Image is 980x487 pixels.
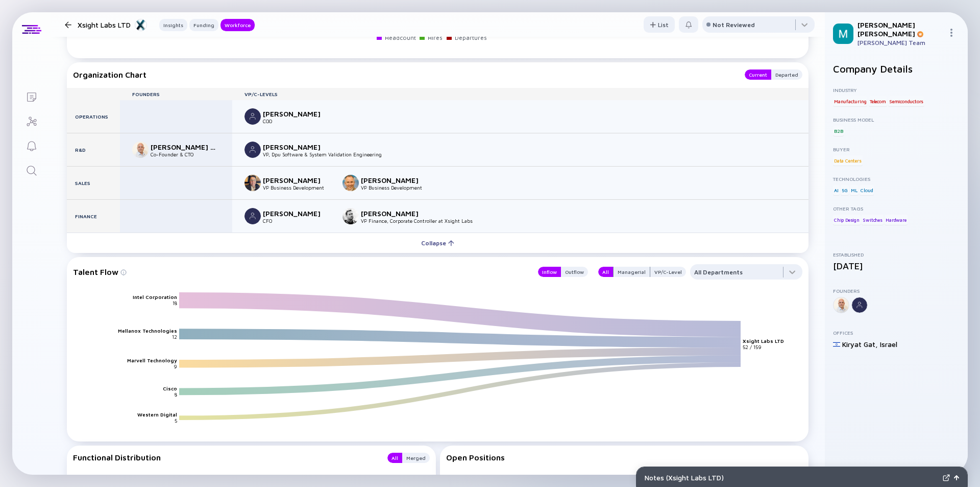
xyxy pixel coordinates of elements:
[538,267,561,277] div: Inflow
[12,133,51,157] a: Reminders
[173,300,177,306] text: 18
[850,185,859,195] div: ML
[342,175,359,191] img: Eric Vallone picture
[833,155,863,166] div: Data Centers
[67,233,808,253] button: Collapse
[361,176,428,184] div: [PERSON_NAME]
[713,21,755,29] div: Not Reviewed
[244,108,261,125] img: Hamutal Raab picture
[263,118,330,124] div: COO
[174,364,177,370] text: 9
[833,176,960,182] div: Technologies
[614,267,650,277] div: Managerial
[132,142,149,158] img: Gal Malach (גל מלח) picture
[833,288,960,294] div: Founders
[644,16,675,33] button: List
[120,91,232,97] div: Founders
[833,205,960,212] div: Other Tags
[954,475,959,480] img: Open Notes
[833,117,960,123] div: Business Model
[67,100,120,133] div: Operations
[745,69,771,80] button: Current
[361,209,428,218] div: [PERSON_NAME]
[645,473,939,482] div: Notes ( Xsight Labs LTD )
[842,340,878,349] div: Kiryat Gat ,
[561,267,588,277] button: Outflow
[12,108,51,133] a: Investor Map
[151,151,218,157] div: Co-Founder & CTO
[885,215,907,225] div: Hardware
[833,215,861,225] div: Chip Design
[947,29,955,37] img: Menu
[244,208,261,224] img: Sharon Dror picture
[862,215,883,225] div: Switches
[833,341,840,348] img: Israel Flag
[833,261,960,271] div: [DATE]
[73,453,377,463] div: Functional Distribution
[644,17,675,33] div: List
[78,18,147,31] div: Xsight Labs LTD
[446,453,803,462] div: Open Positions
[151,143,218,151] div: [PERSON_NAME] (גל מלח)
[118,328,177,334] text: Mellanox Technologies
[189,20,218,30] div: Funding
[833,251,960,258] div: Established
[857,39,943,47] div: [PERSON_NAME] Team
[232,91,808,97] div: VP/C-Levels
[73,69,734,80] div: Organization Chart
[175,418,177,424] text: 5
[127,358,177,364] text: Marvell Technology
[189,19,218,31] button: Funding
[833,24,853,44] img: Mordechai Profile Picture
[833,63,960,75] h2: Company Details
[361,218,473,224] div: VP Finance, Corporate Controller at Xsight Labs
[263,109,330,118] div: [PERSON_NAME]
[860,185,874,195] div: Cloud
[220,19,255,31] button: Workforce
[613,267,650,277] button: Managerial
[263,143,330,151] div: [PERSON_NAME]
[67,200,120,233] div: Finance
[387,453,402,463] button: All
[857,20,943,38] div: [PERSON_NAME] [PERSON_NAME]
[263,209,330,218] div: [PERSON_NAME]
[73,264,528,280] div: Talent Flow
[415,235,460,251] div: Collapse
[598,267,613,277] button: All
[402,453,430,463] button: Merged
[833,126,844,136] div: B2B
[880,340,897,349] div: Israel
[263,176,330,184] div: [PERSON_NAME]
[361,184,428,191] div: VP Business Development
[833,87,960,93] div: Industry
[771,69,802,80] button: Departed
[743,338,784,344] text: Xsight Labs LTD
[833,185,840,195] div: AI
[743,344,762,350] text: 52 / 159
[67,133,120,166] div: R&D
[137,412,177,418] text: Western Digital
[841,185,849,195] div: 5G
[650,267,686,277] div: VP/C-Level
[163,385,177,391] text: Cisco
[172,334,177,340] text: 12
[833,330,960,336] div: Offices
[220,20,255,30] div: Workforce
[175,391,177,398] text: 8
[159,20,187,30] div: Insights
[943,474,950,481] img: Expand Notes
[12,84,51,108] a: Lists
[869,96,887,106] div: Telecom
[244,175,261,191] img: Ted Weatherford picture
[833,96,867,106] div: Manufacturing
[67,167,120,199] div: Sales
[12,157,51,182] a: Search
[263,218,330,224] div: CFO
[263,184,330,191] div: VP Business Development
